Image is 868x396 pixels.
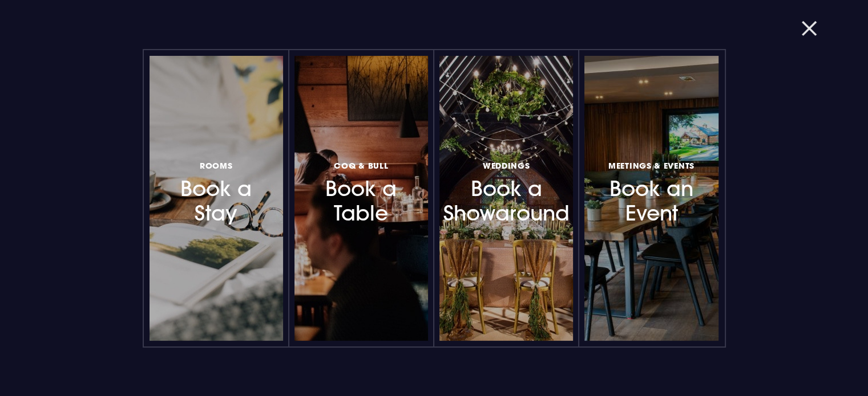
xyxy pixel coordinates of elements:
[312,158,411,226] h3: Book a Table
[200,160,233,171] span: Rooms
[167,158,266,226] h3: Book a Stay
[150,56,283,341] a: RoomsBook a Stay
[334,160,388,171] span: Coq & Bull
[294,56,428,341] a: Coq & BullBook a Table
[608,160,695,171] span: Meetings & Events
[457,158,556,226] h3: Book a Showaround
[483,160,530,171] span: Weddings
[601,158,701,226] h3: Book an Event
[439,56,573,341] a: WeddingsBook a Showaround
[584,56,718,341] a: Meetings & EventsBook an Event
